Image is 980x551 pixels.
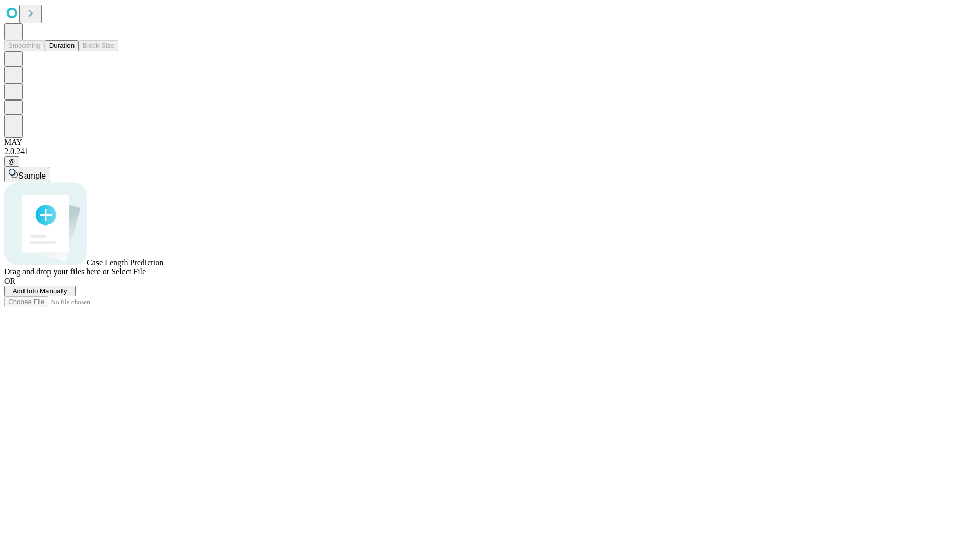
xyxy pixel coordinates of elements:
[8,158,15,165] span: @
[4,138,976,147] div: MAY
[18,171,46,180] span: Sample
[4,286,76,296] button: Add Info Manually
[4,156,19,167] button: @
[87,258,163,267] span: Case Length Prediction
[45,40,79,51] button: Duration
[4,147,976,156] div: 2.0.241
[4,167,50,182] button: Sample
[79,40,118,51] button: Block Size
[13,287,67,295] span: Add Info Manually
[4,277,15,285] span: OR
[111,267,146,276] span: Select File
[4,40,45,51] button: Smoothing
[4,267,109,276] span: Drag and drop your files here or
